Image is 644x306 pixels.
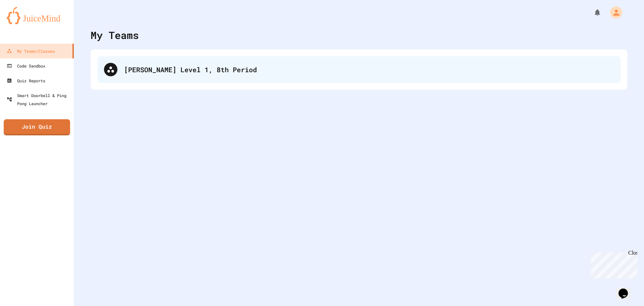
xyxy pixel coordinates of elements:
div: My Notifications [581,7,603,18]
a: Join Quiz [4,119,70,135]
div: My Account [603,5,624,20]
div: [PERSON_NAME] Level 1, 8th Period [124,64,614,75]
div: My Teams/Classes [7,47,55,55]
div: My Teams [91,28,139,43]
img: logo-orange.svg [7,7,67,24]
div: [PERSON_NAME] Level 1, 8th Period [97,56,621,83]
iframe: chat widget [588,250,637,278]
div: Quiz Reports [7,77,45,85]
iframe: chat widget [616,279,637,299]
div: Smart Doorbell & Ping Pong Launcher [7,91,71,107]
div: Code Sandbox [7,62,45,70]
div: Chat with us now!Close [3,3,46,43]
